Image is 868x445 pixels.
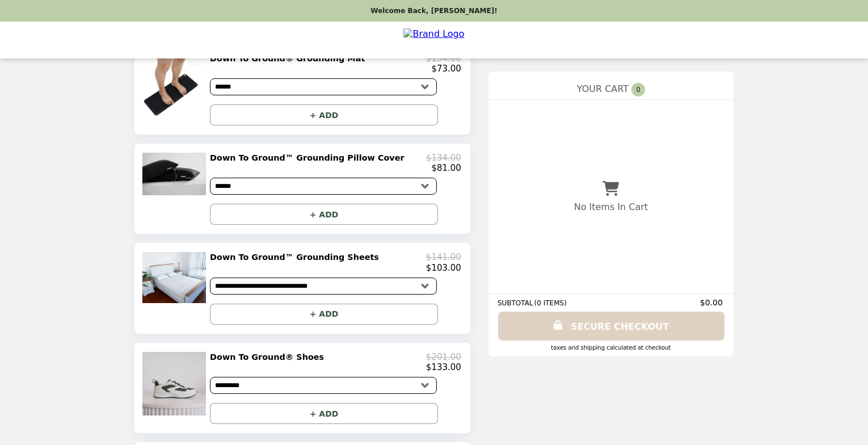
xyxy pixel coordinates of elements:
p: Welcome Back, [PERSON_NAME]! [370,7,497,15]
p: $201.00 [426,352,461,362]
div: Taxes and Shipping calculated at checkout [498,345,724,351]
h2: Down To Ground™ Grounding Pillow Cover [210,153,408,163]
span: 0 [631,83,645,96]
img: Brand Logo [403,28,464,52]
p: $133.00 [426,362,461,372]
button: + ADD [210,204,438,225]
select: Select a product variant [210,178,437,195]
img: Down To Ground® Grounding Mat [142,53,209,117]
img: Down To Ground™ Grounding Pillow Cover [142,153,209,195]
button: + ADD [210,104,438,125]
span: YOUR CART [577,83,629,94]
select: Select a product variant [210,377,437,394]
p: $103.00 [426,263,461,273]
select: Select a product variant [210,278,437,295]
span: SUBTOTAL [498,299,534,307]
img: Down To Ground™ Grounding Sheets [142,252,209,303]
p: No Items In Cart [574,201,648,212]
span: ( 0 ITEMS ) [534,299,567,307]
p: $81.00 [431,163,461,173]
p: $134.00 [426,153,461,163]
img: Down To Ground® Shoes [142,352,209,415]
button: + ADD [210,304,438,325]
h2: Down To Ground® Shoes [210,352,328,362]
button: + ADD [210,403,438,424]
select: Select a product variant [210,78,437,95]
h2: Down To Ground™ Grounding Sheets [210,252,384,262]
span: $0.00 [700,298,724,307]
p: $141.00 [426,252,461,262]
